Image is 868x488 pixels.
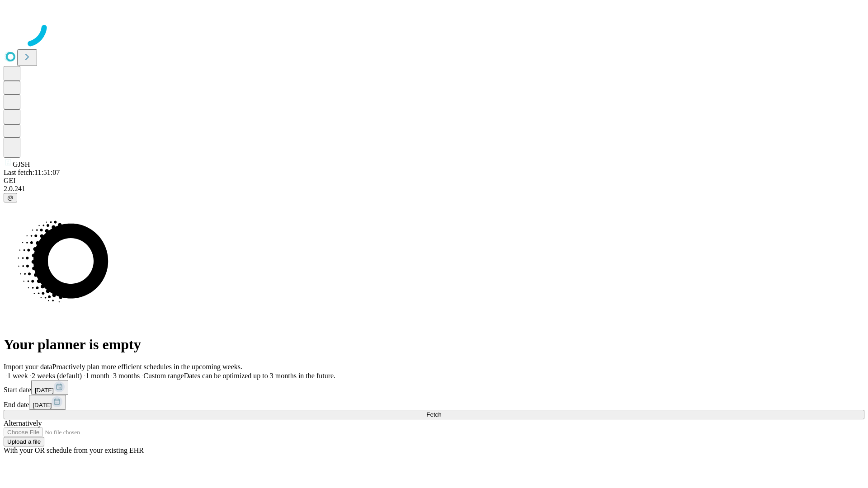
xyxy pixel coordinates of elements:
[13,160,30,168] span: GJSH
[4,185,864,193] div: 2.0.241
[32,372,82,380] span: 2 weeks (default)
[113,372,140,380] span: 3 months
[7,372,28,380] span: 1 week
[4,177,864,185] div: GEI
[4,336,864,353] h1: Your planner is empty
[4,410,864,419] button: Fetch
[4,380,864,395] div: Start date
[4,169,60,176] span: Last fetch: 11:51:07
[184,372,335,380] span: Dates can be optimized up to 3 months in the future.
[4,419,42,427] span: Alternatively
[52,363,242,371] span: Proactively plan more efficient schedules in the upcoming weeks.
[85,372,109,380] span: 1 month
[33,402,52,408] span: [DATE]
[4,363,52,371] span: Import your data
[4,437,44,446] button: Upload a file
[7,194,14,201] span: @
[143,372,184,380] span: Custom range
[31,380,68,395] button: [DATE]
[29,395,66,410] button: [DATE]
[426,411,441,418] span: Fetch
[4,446,144,454] span: With your OR schedule from your existing EHR
[4,395,864,410] div: End date
[4,193,17,202] button: @
[35,387,54,394] span: [DATE]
